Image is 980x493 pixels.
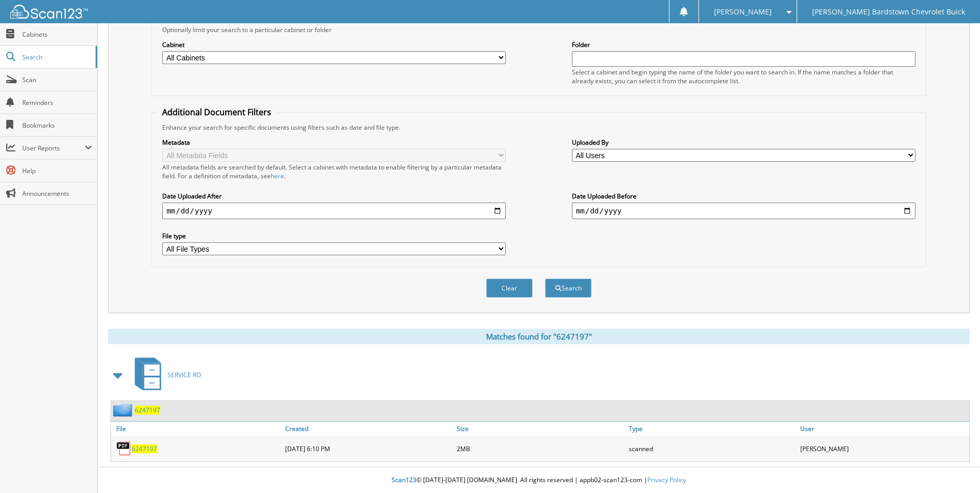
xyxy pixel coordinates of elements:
[392,475,416,484] span: Scan123
[454,422,626,436] a: Size
[798,438,969,459] div: [PERSON_NAME]
[283,438,454,459] div: [DATE] 6:10 PM
[626,438,798,459] div: scanned
[157,25,920,34] div: Optionally limit your search to a particular cabinet or folder
[108,329,970,344] div: Matches found for "6247197"
[572,68,915,85] div: Select a cabinet and begin typing the name of the folder you want to search in. If the name match...
[10,5,88,19] img: scan123-logo-white.svg
[454,438,626,459] div: 2MB
[129,355,201,395] a: SERVICE RO
[271,172,284,180] a: here
[22,98,92,107] span: Reminders
[111,422,283,436] a: File
[22,30,92,39] span: Cabinets
[572,192,915,201] label: Date Uploaded Before
[167,371,201,379] span: SERVICE RO
[162,138,506,147] label: Metadata
[22,53,90,61] span: Search
[162,192,506,201] label: Date Uploaded After
[22,144,85,152] span: User Reports
[157,123,920,132] div: Enhance your search for specific documents using filters such as date and file type.
[162,163,506,180] div: All metadata fields are searched by default. Select a cabinet with metadata to enable filtering b...
[283,422,454,436] a: Created
[162,40,506,49] label: Cabinet
[798,422,969,436] a: User
[572,203,915,219] input: end
[647,475,686,484] a: Privacy Policy
[22,75,92,84] span: Scan
[162,232,506,240] label: File type
[113,404,135,417] img: folder2.png
[132,444,157,453] a: 6247197
[812,9,965,15] span: [PERSON_NAME] Bardstown Chevrolet Buick
[22,189,92,198] span: Announcements
[135,406,160,414] a: 6247197
[22,121,92,130] span: Bookmarks
[572,40,915,49] label: Folder
[22,166,92,175] span: Help
[626,422,798,436] a: Type
[162,203,506,219] input: start
[572,138,915,147] label: Uploaded By
[98,468,980,493] div: © [DATE]-[DATE] [DOMAIN_NAME]. All rights reserved | appb02-scan123-com |
[486,279,533,298] button: Clear
[157,106,276,118] legend: Additional Document Filters
[545,279,592,298] button: Search
[714,9,772,15] span: [PERSON_NAME]
[116,441,132,456] img: PDF.png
